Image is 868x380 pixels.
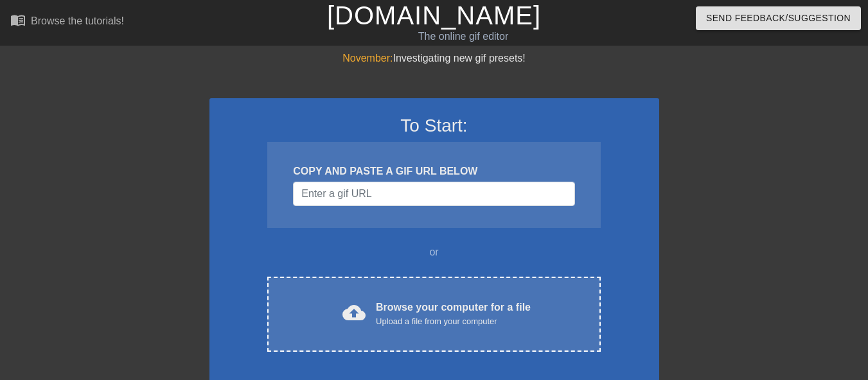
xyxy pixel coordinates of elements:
button: Send Feedback/Suggestion [696,6,861,30]
span: cloud_upload [342,301,366,324]
div: Upload a file from your computer [376,315,531,328]
input: Username [293,182,574,206]
a: Browse the tutorials! [10,12,124,32]
div: Browse your computer for a file [376,300,531,328]
a: [DOMAIN_NAME] [327,1,541,30]
span: November: [342,53,393,64]
div: or [243,245,626,260]
span: menu_book [10,12,26,28]
span: Send Feedback/Suggestion [706,10,851,26]
div: The online gif editor [296,29,630,44]
div: Investigating new gif presets! [209,51,659,66]
h3: To Start: [226,115,642,137]
div: COPY AND PASTE A GIF URL BELOW [293,164,574,179]
div: Browse the tutorials! [31,15,124,26]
